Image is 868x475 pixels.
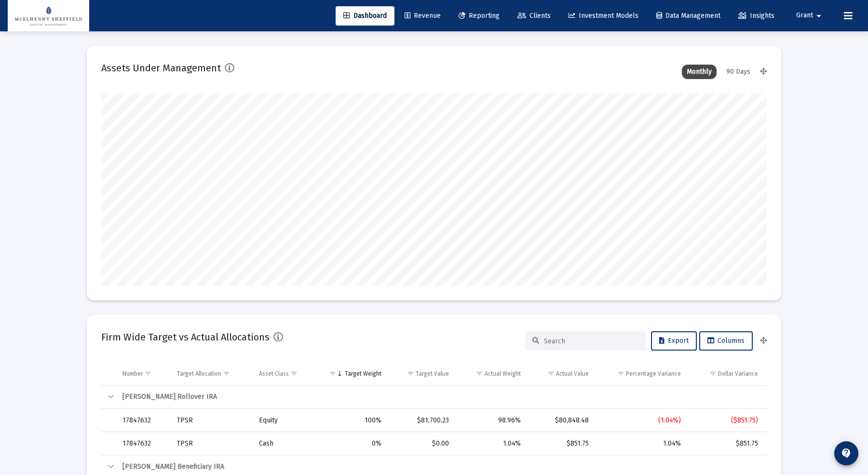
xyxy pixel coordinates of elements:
[649,6,728,26] a: Data Management
[602,439,681,448] div: 1.04%
[15,6,82,26] img: Dashboard
[101,329,270,345] h2: Firm Wide Target vs Actual Allocations
[456,362,528,385] td: Column Actual Weight
[323,416,381,425] div: 100%
[252,409,316,432] td: Equity
[462,439,521,448] div: 1.04%
[336,6,394,26] a: Dashboard
[485,370,521,378] div: Actual Weight
[407,370,414,377] span: Show filter options for column 'Target Value'
[290,370,298,377] span: Show filter options for column 'Asset Class'
[785,6,836,25] button: Grant
[451,6,507,26] a: Reporting
[731,6,782,26] a: Insights
[395,416,449,425] div: $81,700.23
[596,362,688,385] td: Column Percentage Variance
[170,432,252,455] td: TPSR
[116,362,170,385] td: Column Number
[476,370,483,377] span: Show filter options for column 'Actual Weight'
[122,462,758,472] div: [PERSON_NAME] Beneficiary IRA
[841,448,852,459] mat-icon: contact_support
[569,12,638,20] span: Investment Models
[170,409,252,432] td: TPSR
[397,6,448,26] a: Revenue
[617,370,624,377] span: Show filter options for column 'Percentage Variance'
[694,439,758,448] div: $851.75
[170,362,252,385] td: Column Target Allocation
[656,12,720,20] span: Data Management
[122,392,758,402] div: [PERSON_NAME] Rollover IRA
[459,12,500,20] span: Reporting
[534,439,589,448] div: $851.75
[259,370,289,378] div: Asset Class
[547,370,555,377] span: Show filter options for column 'Actual Value'
[122,370,143,378] div: Number
[388,362,456,385] td: Column Target Value
[602,416,681,425] div: (1.04%)
[395,439,449,448] div: $0.00
[544,337,638,345] input: Search
[329,370,336,377] span: Show filter options for column 'Target Weight'
[416,370,449,378] div: Target Value
[510,6,558,26] a: Clients
[116,432,170,455] td: 17847632
[144,370,151,377] span: Show filter options for column 'Number'
[116,409,170,432] td: 17847632
[651,331,697,351] button: Export
[709,370,717,377] span: Show filter options for column 'Dollar Variance'
[699,331,753,351] button: Columns
[345,370,381,378] div: Target Weight
[556,370,589,378] div: Actual Value
[316,362,388,385] td: Column Target Weight
[813,6,825,26] mat-icon: arrow_drop_down
[534,416,589,425] div: $80,848.48
[252,362,316,385] td: Column Asset Class
[405,12,441,20] span: Revenue
[694,416,758,425] div: ($851.75)
[101,60,221,76] h2: Assets Under Management
[223,370,230,377] span: Show filter options for column 'Target Allocation'
[659,337,689,345] span: Export
[688,362,767,385] td: Column Dollar Variance
[682,65,717,79] div: Monthly
[738,12,774,20] span: Insights
[101,386,116,409] td: Collapse
[517,12,551,20] span: Clients
[626,370,681,378] div: Percentage Variance
[707,337,745,345] span: Columns
[177,370,221,378] div: Target Allocation
[252,432,316,455] td: Cash
[528,362,596,385] td: Column Actual Value
[718,370,758,378] div: Dollar Variance
[343,12,387,20] span: Dashboard
[462,416,521,425] div: 98.96%
[561,6,646,26] a: Investment Models
[721,65,755,79] div: 90 Days
[323,439,381,448] div: 0%
[796,12,813,20] span: Grant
